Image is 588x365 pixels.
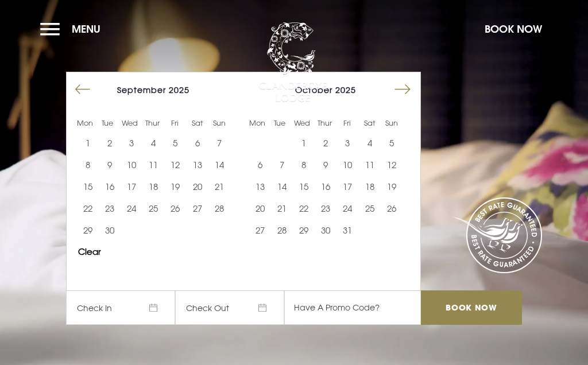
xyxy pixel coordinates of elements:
button: Book Now [479,17,548,41]
td: Choose Monday, September 1, 2025 as your start date. [77,132,99,154]
button: 4 [359,132,381,154]
button: 14 [208,154,230,176]
button: 27 [187,197,208,219]
button: 29 [293,219,315,241]
button: 25 [142,197,164,219]
td: Choose Sunday, October 5, 2025 as your start date. [381,132,403,154]
button: 2 [99,132,121,154]
td: Choose Sunday, October 12, 2025 as your start date. [381,154,403,176]
span: Check Out [175,290,284,325]
td: Choose Saturday, September 27, 2025 as your start date. [187,197,208,219]
td: Choose Saturday, September 13, 2025 as your start date. [187,154,208,176]
td: Choose Tuesday, October 14, 2025 as your start date. [271,176,293,197]
button: 1 [293,132,315,154]
button: 16 [315,176,336,197]
input: Have A Promo Code? [284,290,421,325]
td: Choose Friday, September 19, 2025 as your start date. [164,176,186,197]
button: 26 [381,197,403,219]
button: 21 [271,197,293,219]
td: Choose Wednesday, October 8, 2025 as your start date. [293,154,315,176]
button: 30 [99,219,121,241]
button: 24 [121,197,142,219]
td: Choose Monday, September 29, 2025 as your start date. [77,219,99,241]
td: Choose Tuesday, October 7, 2025 as your start date. [271,154,293,176]
button: 5 [381,132,403,154]
button: Menu [40,17,106,41]
td: Choose Thursday, September 11, 2025 as your start date. [142,154,164,176]
td: Choose Thursday, September 4, 2025 as your start date. [142,132,164,154]
td: Choose Monday, September 8, 2025 as your start date. [77,154,99,176]
button: 10 [121,154,142,176]
button: 12 [381,154,403,176]
button: 18 [359,176,381,197]
button: 15 [293,176,315,197]
button: 18 [142,176,164,197]
td: Choose Wednesday, September 17, 2025 as your start date. [121,176,142,197]
td: Choose Tuesday, October 28, 2025 as your start date. [271,219,293,241]
td: Choose Wednesday, September 24, 2025 as your start date. [121,197,142,219]
button: 1 [77,132,99,154]
button: 5 [164,132,186,154]
td: Choose Wednesday, October 1, 2025 as your start date. [293,132,315,154]
td: Choose Friday, October 17, 2025 as your start date. [336,176,358,197]
td: Choose Sunday, September 7, 2025 as your start date. [208,132,230,154]
button: 28 [271,219,293,241]
td: Choose Tuesday, September 30, 2025 as your start date. [99,219,121,241]
button: 11 [142,154,164,176]
td: Choose Wednesday, October 15, 2025 as your start date. [293,176,315,197]
button: 19 [381,176,403,197]
td: Choose Friday, September 5, 2025 as your start date. [164,132,186,154]
button: 3 [336,132,358,154]
td: Choose Sunday, October 19, 2025 as your start date. [381,176,403,197]
td: Choose Monday, October 20, 2025 as your start date. [249,197,271,219]
button: 7 [208,132,230,154]
td: Choose Friday, September 26, 2025 as your start date. [164,197,186,219]
button: 26 [164,197,186,219]
td: Choose Wednesday, October 22, 2025 as your start date. [293,197,315,219]
span: September [117,85,166,95]
td: Choose Sunday, September 14, 2025 as your start date. [208,154,230,176]
td: Choose Sunday, October 26, 2025 as your start date. [381,197,403,219]
td: Choose Friday, September 12, 2025 as your start date. [164,154,186,176]
span: Check In [66,290,175,325]
td: Choose Saturday, October 18, 2025 as your start date. [359,176,381,197]
input: Book Now [421,290,522,325]
td: Choose Thursday, October 30, 2025 as your start date. [315,219,336,241]
button: 19 [164,176,186,197]
button: 4 [142,132,164,154]
td: Choose Saturday, September 20, 2025 as your start date. [187,176,208,197]
button: 31 [336,219,358,241]
td: Choose Saturday, October 4, 2025 as your start date. [359,132,381,154]
td: Choose Thursday, September 18, 2025 as your start date. [142,176,164,197]
button: 9 [99,154,121,176]
button: Move backward to switch to the previous month. [72,79,94,100]
button: 2 [315,132,336,154]
td: Choose Thursday, October 2, 2025 as your start date. [315,132,336,154]
td: Choose Thursday, October 9, 2025 as your start date. [315,154,336,176]
span: 2025 [335,85,356,95]
button: 25 [359,197,381,219]
button: 8 [77,154,99,176]
td: Choose Friday, October 10, 2025 as your start date. [336,154,358,176]
button: 23 [315,197,336,219]
td: Choose Sunday, September 28, 2025 as your start date. [208,197,230,219]
button: 16 [99,176,121,197]
button: 22 [293,197,315,219]
button: 20 [187,176,208,197]
button: Clear [78,247,101,256]
button: 10 [336,154,358,176]
td: Choose Monday, October 13, 2025 as your start date. [249,176,271,197]
td: Choose Monday, September 15, 2025 as your start date. [77,176,99,197]
td: Choose Thursday, October 23, 2025 as your start date. [315,197,336,219]
td: Choose Wednesday, October 29, 2025 as your start date. [293,219,315,241]
button: 6 [187,132,208,154]
td: Choose Saturday, October 25, 2025 as your start date. [359,197,381,219]
td: Choose Tuesday, October 21, 2025 as your start date. [271,197,293,219]
td: Choose Friday, October 24, 2025 as your start date. [336,197,358,219]
td: Choose Friday, October 3, 2025 as your start date. [336,132,358,154]
button: 13 [187,154,208,176]
td: Choose Tuesday, September 9, 2025 as your start date. [99,154,121,176]
button: Move forward to switch to the next month. [392,79,413,100]
button: 15 [77,176,99,197]
td: Choose Tuesday, September 2, 2025 as your start date. [99,132,121,154]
